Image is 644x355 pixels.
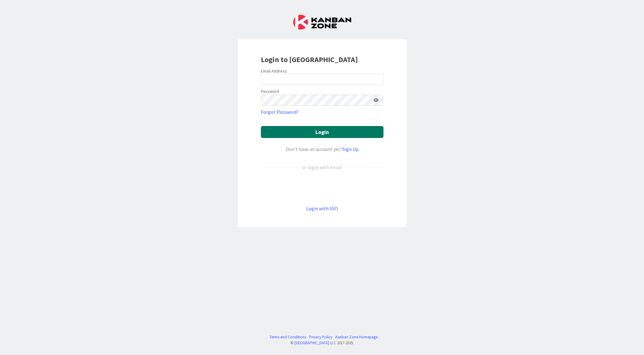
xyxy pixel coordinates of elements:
[261,145,383,153] div: Don’t have an account yet?
[261,88,279,95] label: Password
[293,15,351,30] img: Kanban Zone
[261,55,358,64] b: Login to [GEOGRAPHIC_DATA]
[306,205,338,211] a: Login with SSO
[261,68,287,74] label: Email Address
[269,334,306,340] a: Terms and Conditions
[335,334,378,340] a: Kanban Zone Homepage
[261,108,299,116] a: Forgot Password?
[342,146,358,152] a: Sign Up
[261,126,383,138] button: Login
[309,334,332,340] a: Privacy Policy
[301,164,344,171] div: or login with email
[294,340,329,345] a: [GEOGRAPHIC_DATA]
[266,340,378,346] div: © LLC 2017- 2025 .
[258,181,387,195] iframe: Botão Iniciar sessão com o Google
